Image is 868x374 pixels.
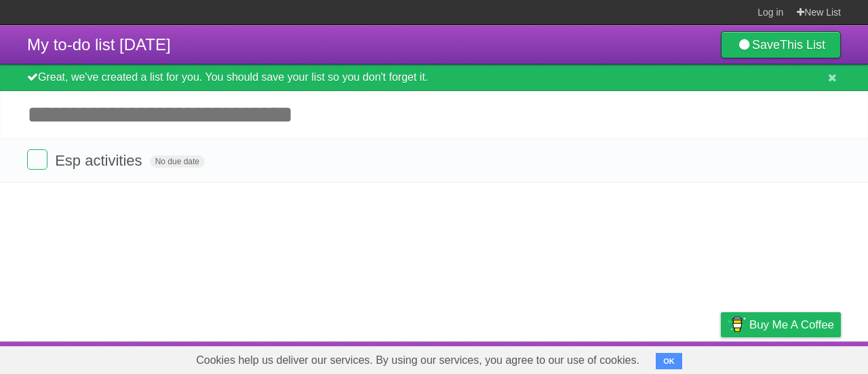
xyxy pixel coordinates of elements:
img: Buy me a coffee [728,313,746,336]
a: SaveThis List [721,31,841,58]
span: My to-do list [DATE] [27,35,171,54]
a: Terms [657,345,687,371]
span: No due date [150,155,205,168]
a: About [540,345,569,371]
span: Cookies help us deliver our services. By using our services, you agree to our use of cookies. [182,347,653,374]
b: This List [780,38,825,52]
span: Esp activities [55,152,145,169]
a: Developers [585,345,640,371]
span: Buy me a coffee [749,313,834,337]
button: OK [656,353,682,369]
label: Done [27,149,47,170]
a: Buy me a coffee [721,312,841,337]
a: Suggest a feature [755,345,841,371]
a: Privacy [703,345,738,371]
